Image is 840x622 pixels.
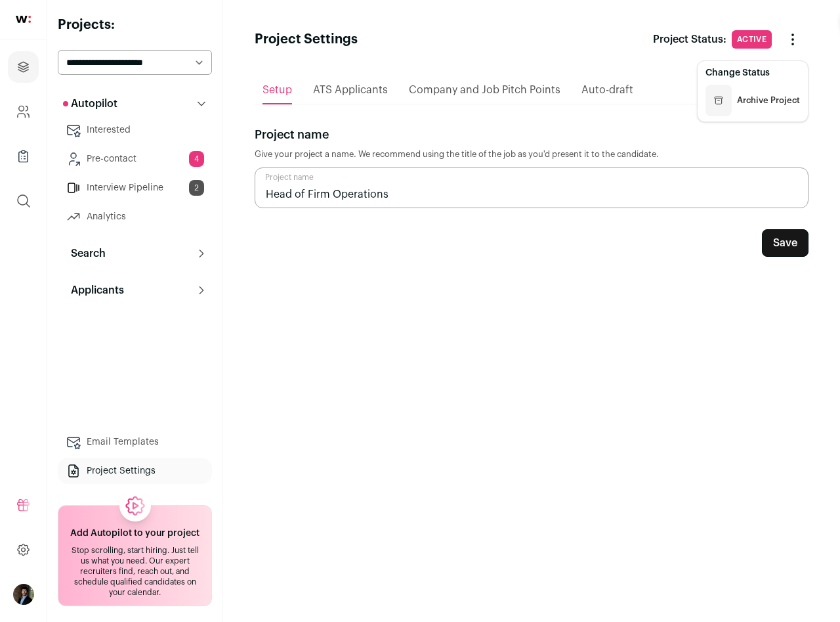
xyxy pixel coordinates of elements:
img: 738190-medium_jpg [13,584,34,605]
button: Autopilot [58,91,212,117]
h2: Add Autopilot to your project [70,527,199,540]
button: Change Status [777,24,808,55]
span: 2 [189,180,204,196]
button: Open dropdown [13,584,34,605]
h1: Project Settings [255,30,358,49]
button: Save [762,229,808,257]
a: Project Settings [58,458,212,484]
div: Stop scrolling, start hiring. Just tell us what you need. Our expert recruiters find, reach out, ... [66,545,203,598]
p: Give your project a name. We recommend using the title of the job as you'd present it to the cand... [255,149,808,160]
a: Interested [58,117,212,143]
button: Search [58,240,212,267]
a: Analytics [58,204,212,230]
span: Active [732,30,772,49]
span: 4 [189,151,204,167]
a: Interview Pipeline2 [58,175,212,201]
p: Search [63,246,106,261]
img: wellfound-shorthand-0d5821cbd27db2630d0214b213865d53afaa358527fdda9d0ea32b1df1b89c2c.svg [16,16,31,23]
span: Auto-draft [581,85,633,95]
span: ATS Applicants [313,85,388,95]
button: Applicants [58,277,212,303]
a: Company and Job Pitch Points [409,77,560,103]
a: Auto-draft [581,77,633,103]
a: Pre-contact4 [58,146,212,172]
p: Applicants [63,282,124,298]
p: Change Status [705,66,800,79]
p: Project name [255,125,808,144]
a: Projects [8,51,39,83]
h2: Projects: [58,16,212,34]
a: Email Templates [58,429,212,455]
button: Archive Project [705,85,800,116]
span: Company and Job Pitch Points [409,85,560,95]
span: Setup [262,85,292,95]
a: ATS Applicants [313,77,388,103]
a: Company Lists [8,141,39,172]
a: Add Autopilot to your project Stop scrolling, start hiring. Just tell us what you need. Our exper... [58,505,212,606]
p: Project Status: [653,32,726,47]
p: Autopilot [63,96,117,112]
a: Company and ATS Settings [8,96,39,127]
input: Project name [255,167,808,208]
